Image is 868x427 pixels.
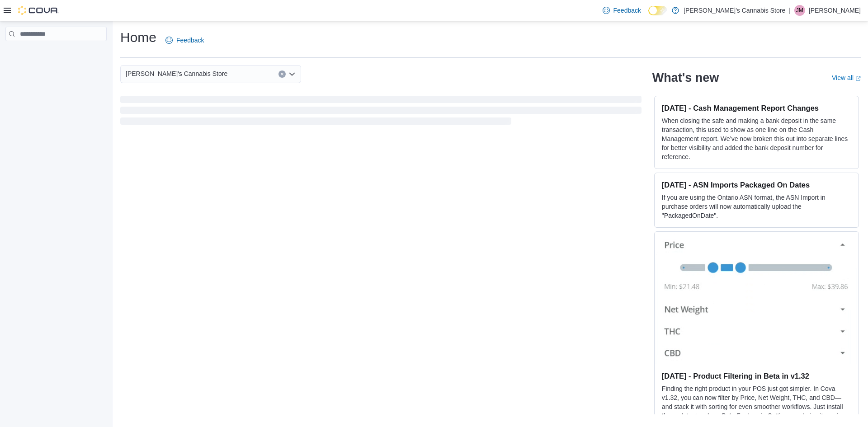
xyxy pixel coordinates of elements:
[162,31,208,49] a: Feedback
[832,74,861,81] a: View allExternal link
[662,371,851,380] h3: [DATE] - Product Filtering in Beta in v1.32
[120,28,156,47] h1: Home
[662,103,851,113] h3: [DATE] - Cash Management Report Changes
[120,98,642,127] span: Loading
[18,6,59,15] img: Cova
[288,70,296,78] button: Open list of options
[5,43,107,65] nav: Complex example
[176,36,204,45] span: Feedback
[662,193,851,220] p: If you are using the Ontario ASN format, the ASN Import in purchase orders will now automatically...
[662,180,851,189] h3: [DATE] - ASN Imports Packaged On Dates
[796,5,803,16] span: JM
[721,412,761,419] em: Beta Features
[794,5,805,16] div: James McKenna
[648,6,667,15] input: Dark Mode
[789,5,791,16] p: |
[662,116,851,161] p: When closing the safe and making a bank deposit in the same transaction, this used to show as one...
[652,70,719,85] h2: What's new
[126,68,227,79] span: [PERSON_NAME]'s Cannabis Store
[809,5,861,16] p: [PERSON_NAME]
[613,6,641,15] span: Feedback
[684,5,785,16] p: [PERSON_NAME]'s Cannabis Store
[278,70,286,78] button: Clear input
[855,76,861,81] svg: External link
[599,1,645,19] a: Feedback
